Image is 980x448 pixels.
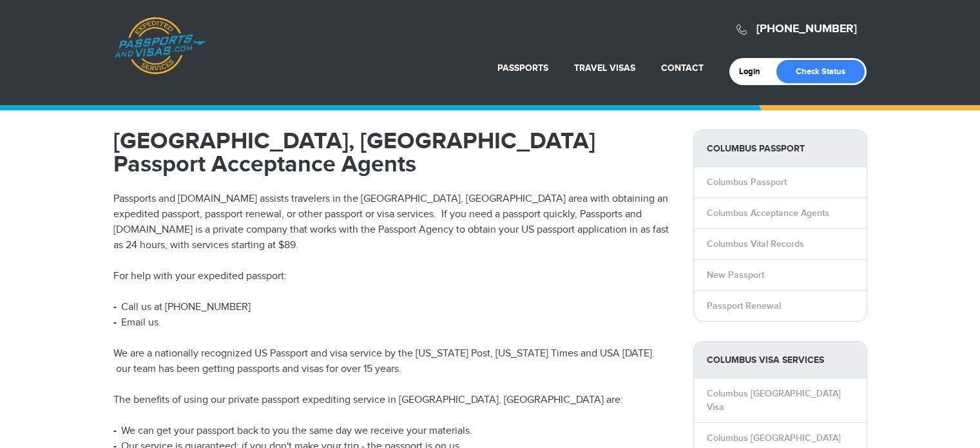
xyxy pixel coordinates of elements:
a: Passports & [DOMAIN_NAME] [114,17,206,75]
p: We are a nationally recognized US Passport and visa service by the [US_STATE] Post, [US_STATE] Ti... [113,346,674,377]
a: Columbus Acceptance Agents [707,208,829,219]
a: Login [739,66,769,77]
li: Call us at [PHONE_NUMBER] [113,300,674,315]
a: Passport Renewal [707,300,781,311]
h1: [GEOGRAPHIC_DATA], [GEOGRAPHIC_DATA] Passport Acceptance Agents [113,130,674,176]
p: Passports and [DOMAIN_NAME] assists travelers in the [GEOGRAPHIC_DATA], [GEOGRAPHIC_DATA] area wi... [113,191,674,253]
strong: Columbus Visa Services [694,342,867,378]
a: Passports [497,63,548,73]
a: Travel Visas [574,63,635,73]
a: Columbus Passport [707,177,787,188]
a: Contact [661,63,704,73]
li: Email us. [113,315,674,331]
p: For help with your expedited passport: [113,269,674,284]
a: Columbus [GEOGRAPHIC_DATA] Visa [707,388,841,413]
li: We can get your passport back to you the same day we receive your materials. [113,424,674,439]
a: Check Status [776,60,865,83]
p: The benefits of using our private passport expediting service in [GEOGRAPHIC_DATA], [GEOGRAPHIC_D... [113,393,674,408]
a: New Passport [707,269,764,280]
a: Columbus Vital Records [707,239,804,249]
strong: Columbus Passport [694,130,867,167]
a: [PHONE_NUMBER] [756,22,857,36]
